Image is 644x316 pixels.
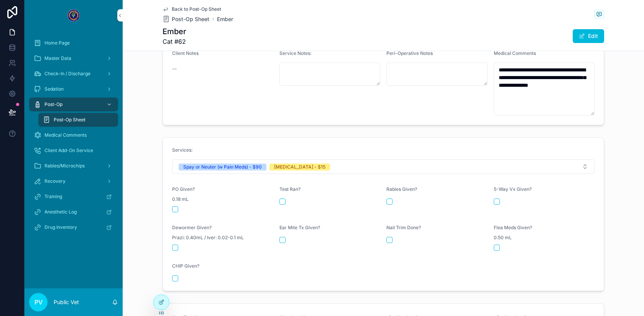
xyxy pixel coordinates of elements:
span: Rabies/Microchips [44,163,85,169]
span: Post-Op Sheet [54,117,85,123]
span: Service Notes: [279,50,312,56]
span: 0.50 mL [494,235,512,241]
img: App logo [67,9,80,22]
span: 5-Way Vx Given? [494,186,532,192]
span: Check-In / Discharge [44,71,90,77]
span: Back to Post-Op Sheet [172,6,221,12]
div: Spay or Neuter (w Pain Meds) - $90 [183,164,262,170]
a: Master Data [29,51,118,65]
span: Master Data [44,55,71,61]
span: -- [172,65,177,73]
span: Test Ran? [279,186,301,192]
span: Client Notes [172,50,199,56]
span: Rabies Given? [386,186,417,192]
span: Peri-Operative Notes [386,50,433,56]
span: PO Given? [172,186,195,192]
a: Client Add-On Service [29,144,118,157]
span: Training [44,194,62,200]
span: Services: [172,147,193,153]
span: Flea Meds Given? [494,225,532,230]
button: Select Button [172,159,595,174]
a: Post-Op [29,98,118,111]
a: Home Page [29,36,118,50]
a: Anesthetic Log [29,205,118,219]
a: Post-Op Sheet [163,15,209,23]
button: Edit [573,29,604,43]
span: CHIP Given? [172,263,199,269]
span: Cat #62 [163,37,186,46]
span: Drug Inventory [44,224,77,230]
a: Training [29,190,118,203]
a: Medical Comments [29,128,118,142]
span: Medical Comments [44,132,87,138]
span: Home Page [44,40,70,46]
span: Ear Mite Tx Given? [279,225,320,230]
span: PV [34,298,43,307]
div: scrollable content [25,31,123,244]
span: Medical Comments [494,50,536,56]
span: Post-Op [44,101,62,108]
button: Unselect RABIES_VACCINE_15 [269,163,330,170]
a: Ember [217,15,233,23]
span: Sedation [44,86,64,92]
div: [MEDICAL_DATA] - $15 [274,164,325,170]
span: Anesthetic Log [44,209,77,215]
span: Prazi: 0.40mL / Iver: 0.02-0.1 mL [172,235,244,241]
span: Client Add-On Service [44,147,93,154]
a: Rabies/Microchips [29,159,118,173]
span: 0.18 mL [172,196,189,202]
a: Check-In / Discharge [29,67,118,81]
a: Sedation [29,82,118,96]
a: Drug Inventory [29,220,118,234]
span: Recovery [44,178,66,184]
a: Back to Post-Op Sheet [163,6,221,12]
h1: Ember [163,26,186,37]
span: Post-Op Sheet [172,15,209,23]
p: Public Vet [54,298,79,306]
a: Post-Op Sheet [38,113,118,127]
button: Unselect SPAY_OR_NEUTER_W_PAIN_MEDS_90 [179,163,266,170]
span: Nail Trim Done? [386,225,421,230]
a: Recovery [29,174,118,188]
span: Dewormer Given? [172,225,212,230]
